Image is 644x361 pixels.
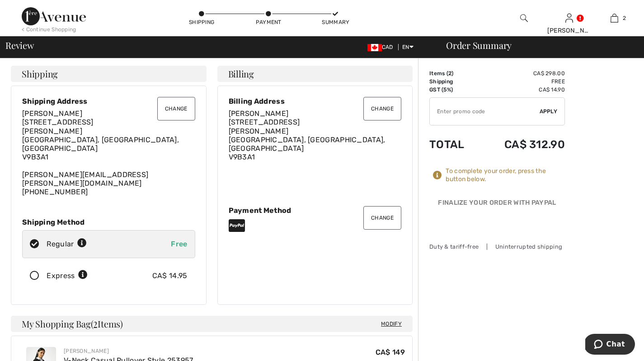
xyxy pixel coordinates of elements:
[540,107,558,116] span: Apply
[5,41,34,50] span: Review
[188,18,215,26] div: Shipping
[363,97,401,120] button: Change
[430,98,540,125] input: Promo code
[255,18,282,26] div: Payment
[435,41,639,50] div: Order Summary
[171,240,187,248] span: Free
[376,348,405,356] span: CA$ 149
[47,239,87,250] div: Regular
[520,13,528,24] img: search the website
[322,18,349,26] div: Summary
[22,69,58,78] span: Shipping
[446,167,565,183] div: To complete your order, press the button below.
[592,13,636,24] a: 2
[22,109,82,118] span: [PERSON_NAME]
[429,212,565,232] iframe: PayPal-paypal
[367,44,397,50] span: CAD
[22,218,195,226] div: Shipping Method
[64,347,193,355] div: [PERSON_NAME]
[11,316,413,332] h4: My Shopping Bag
[93,318,98,329] span: 2
[228,69,254,78] span: Billing
[22,7,86,25] img: 1ère Avenue
[381,319,402,328] span: Modify
[479,129,565,160] td: CA$ 312.90
[22,97,195,106] div: Shipping Address
[229,118,385,161] span: [STREET_ADDRESS][PERSON_NAME] [GEOGRAPHIC_DATA], [GEOGRAPHIC_DATA], [GEOGRAPHIC_DATA] V9B3A1
[229,97,402,106] div: Billing Address
[157,97,195,120] button: Change
[22,118,179,161] span: [STREET_ADDRESS][PERSON_NAME] [GEOGRAPHIC_DATA], [GEOGRAPHIC_DATA], [GEOGRAPHIC_DATA] V9B3A1
[22,25,76,34] div: < Continue Shopping
[623,14,626,22] span: 2
[585,334,635,356] iframe: Opens a widget where you can chat to one of our agents
[429,69,479,77] td: Items ( )
[429,77,479,86] td: Shipping
[429,198,565,212] div: Finalize Your Order with PayPal
[448,70,451,77] span: 2
[402,44,414,50] span: EN
[565,14,573,22] a: Sign In
[611,13,618,24] img: My Bag
[429,86,479,94] td: GST (5%)
[479,86,565,94] td: CA$ 14.90
[229,109,289,118] span: [PERSON_NAME]
[152,270,188,281] div: CA$ 14.95
[22,109,195,196] div: [PERSON_NAME][EMAIL_ADDRESS][PERSON_NAME][DOMAIN_NAME] [PHONE_NUMBER]
[565,13,573,24] img: My Info
[367,44,382,51] img: Canadian Dollar
[47,270,88,281] div: Express
[479,77,565,86] td: Free
[547,26,592,35] div: [PERSON_NAME]
[229,206,402,215] div: Payment Method
[429,129,479,160] td: Total
[91,318,123,330] span: ( Items)
[479,69,565,77] td: CA$ 298.00
[429,242,565,251] div: Duty & tariff-free | Uninterrupted shipping
[363,206,401,230] button: Change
